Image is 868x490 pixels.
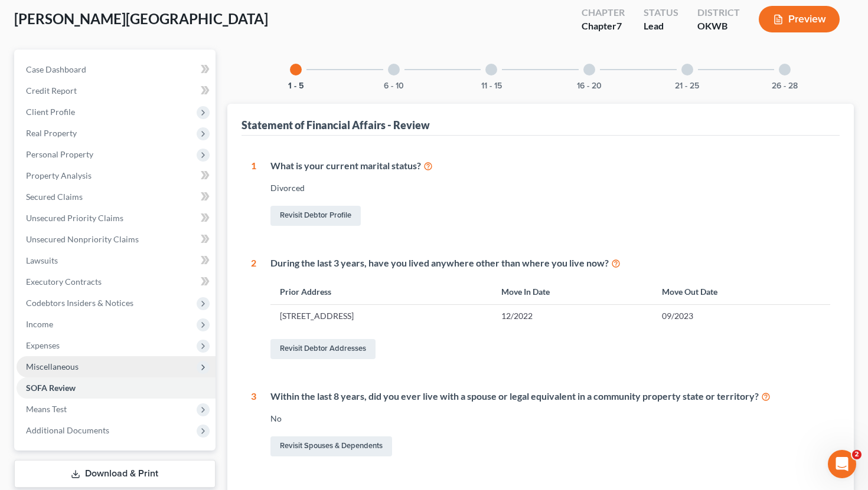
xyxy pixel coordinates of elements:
[270,305,492,327] td: [STREET_ADDRESS]
[26,425,109,435] span: Additional Documents
[772,82,798,90] button: 26 - 28
[616,20,622,31] span: 7
[26,128,77,138] span: Real Property
[17,80,216,101] a: Credit Report
[26,107,75,117] span: Client Profile
[270,159,831,173] div: What is your current marital status?
[26,404,67,414] span: Means Test
[644,19,678,33] div: Lead
[675,82,699,90] button: 21 - 25
[17,165,216,186] a: Property Analysis
[26,234,139,244] span: Unsecured Nonpriority Claims
[270,413,831,425] div: No
[852,450,862,459] span: 2
[644,6,678,19] div: Status
[26,319,53,329] span: Income
[26,255,58,265] span: Lawsuits
[14,10,268,27] span: [PERSON_NAME][GEOGRAPHIC_DATA]
[288,82,304,90] button: 1 - 5
[26,85,77,96] span: Credit Report
[26,361,79,371] span: Miscellaneous
[270,390,831,403] div: Within the last 8 years, did you ever live with a spouse or legal equivalent in a community prope...
[26,170,92,180] span: Property Analysis
[251,390,256,459] div: 3
[251,159,256,228] div: 1
[384,82,404,90] button: 6 - 10
[26,213,123,223] span: Unsecured Priority Claims
[26,298,133,308] span: Codebtors Insiders & Notices
[17,208,216,229] a: Unsecured Priority Claims
[270,256,831,270] div: During the last 3 years, have you lived anywhere other than where you live now?
[492,305,652,327] td: 12/2022
[652,279,830,304] th: Move Out Date
[14,460,216,488] a: Download & Print
[492,279,652,304] th: Move In Date
[652,305,830,327] td: 09/2023
[26,340,60,350] span: Expenses
[26,192,83,202] span: Secured Claims
[582,19,625,33] div: Chapter
[697,19,740,33] div: OKWB
[582,6,625,19] div: Chapter
[759,6,840,32] button: Preview
[17,377,216,399] a: SOFA Review
[26,64,86,74] span: Case Dashboard
[17,186,216,208] a: Secured Claims
[17,59,216,80] a: Case Dashboard
[697,6,740,19] div: District
[577,82,602,90] button: 16 - 20
[270,436,392,456] a: Revisit Spouses & Dependents
[270,182,831,194] div: Divorced
[270,279,492,304] th: Prior Address
[251,256,256,361] div: 2
[270,206,361,226] a: Revisit Debtor Profile
[26,277,102,287] span: Executory Contracts
[17,229,216,250] a: Unsecured Nonpriority Claims
[26,149,93,159] span: Personal Property
[270,339,376,359] a: Revisit Debtor Addresses
[481,82,502,90] button: 11 - 15
[17,250,216,271] a: Lawsuits
[17,271,216,292] a: Executory Contracts
[828,450,856,478] iframe: Intercom live chat
[242,118,430,132] div: Statement of Financial Affairs - Review
[26,383,76,393] span: SOFA Review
